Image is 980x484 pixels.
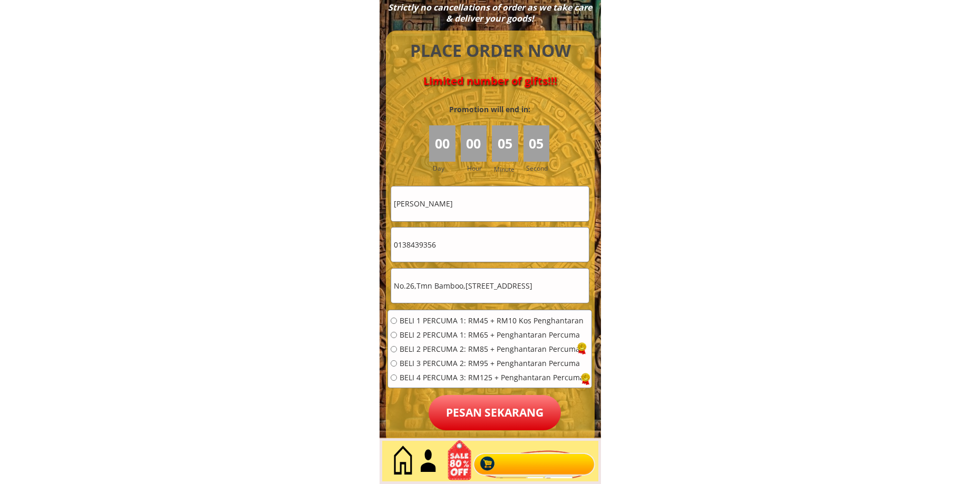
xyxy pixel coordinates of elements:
[430,104,549,115] h3: Promotion will end in:
[391,186,589,221] input: Nama
[467,163,489,173] h3: Hour
[384,2,595,24] div: Strictly no cancellations of order as we take care & deliver your goods!
[391,269,589,303] input: Alamat
[526,163,552,173] h3: Second
[433,163,459,173] h3: Day
[400,374,584,381] span: BELI 4 PERCUMA 3: RM125 + Penghantaran Percuma
[400,360,584,367] span: BELI 3 PERCUMA 2: RM95 + Penghantaran Percuma
[398,75,583,87] h4: Limited number of gifts!!!
[398,39,583,63] h4: PLACE ORDER NOW
[400,317,584,324] span: BELI 1 PERCUMA 1: RM45 + RM10 Kos Penghantaran
[429,395,561,430] p: Pesan sekarang
[400,345,584,353] span: BELI 2 PERCUMA 2: RM85 + Penghantaran Percuma
[494,164,517,174] h3: Minute
[400,331,584,339] span: BELI 2 PERCUMA 1: RM65 + Penghantaran Percuma
[391,228,589,262] input: Telefon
